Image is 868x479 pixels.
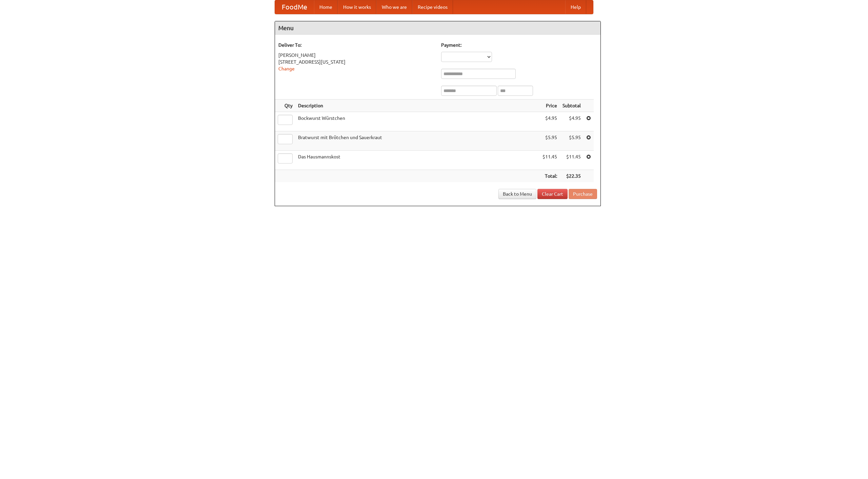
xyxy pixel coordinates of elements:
[295,131,540,151] td: Bratwurst mit Brötchen und Sauerkraut
[412,0,453,14] a: Recipe videos
[338,0,376,14] a: How it works
[560,100,584,112] th: Subtotal
[560,112,584,131] td: $4.95
[498,189,536,199] a: Back to Menu
[295,112,540,131] td: Bockwurst Würstchen
[560,151,584,170] td: $11.45
[540,100,560,112] th: Price
[376,0,412,14] a: Who we are
[540,112,560,131] td: $4.95
[314,0,338,14] a: Home
[565,0,586,14] a: Help
[441,42,597,48] h5: Payment:
[560,131,584,151] td: $5.95
[540,170,560,182] th: Total:
[278,59,434,65] div: [STREET_ADDRESS][US_STATE]
[295,151,540,170] td: Das Hausmannskost
[537,189,568,199] a: Clear Cart
[275,0,314,14] a: FoodMe
[278,66,295,71] a: Change
[295,100,540,112] th: Description
[278,52,434,59] div: [PERSON_NAME]
[275,21,600,35] h4: Menu
[275,100,295,112] th: Qty
[278,42,434,48] h5: Deliver To:
[560,170,584,182] th: $22.35
[540,131,560,151] td: $5.95
[540,151,560,170] td: $11.45
[569,189,597,199] button: Purchase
